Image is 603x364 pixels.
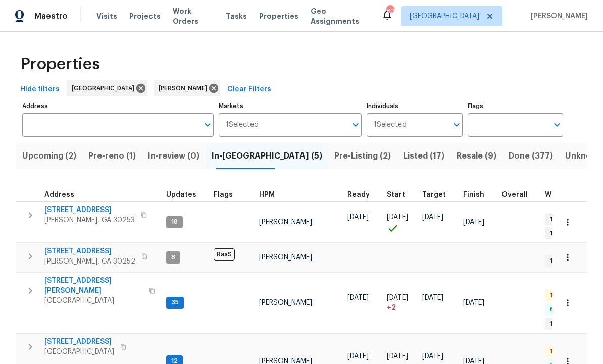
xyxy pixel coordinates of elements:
span: [PERSON_NAME], GA 30252 [44,256,135,267]
span: Finish [463,191,484,198]
span: Maestro [34,11,68,21]
div: Actual renovation start date [387,191,414,198]
span: HPM [259,191,275,198]
span: [DATE] [347,353,369,360]
span: Flags [214,191,233,198]
span: [DATE] [347,214,369,221]
span: 8 [167,253,179,262]
span: Geo Assignments [311,6,369,26]
label: Address [22,103,214,109]
span: Work Orders [173,6,214,26]
button: Open [200,118,215,132]
span: [STREET_ADDRESS][PERSON_NAME] [44,276,143,296]
span: [GEOGRAPHIC_DATA] [44,296,143,306]
span: [PERSON_NAME], GA 30253 [44,215,135,225]
span: WO Completion [545,191,600,198]
span: [PERSON_NAME] [259,219,312,226]
span: [DATE] [387,294,408,301]
div: Projected renovation finish date [463,191,493,198]
span: Resale (9) [457,149,496,163]
span: 1 QC [546,347,568,356]
span: [GEOGRAPHIC_DATA] [72,83,138,93]
span: [DATE] [387,214,408,221]
label: Flags [468,103,563,109]
span: Listed (17) [403,149,444,163]
span: RaaS [214,248,235,261]
span: [PERSON_NAME] [527,11,588,21]
div: Target renovation project end date [422,191,455,198]
span: [PERSON_NAME] [259,299,312,306]
span: [GEOGRAPHIC_DATA] [410,11,479,21]
span: 6 Done [546,305,575,314]
span: 18 [167,218,182,226]
span: Pre-Listing (2) [334,149,391,163]
span: [DATE] [422,294,443,301]
span: 1 Selected [374,121,407,129]
span: [PERSON_NAME] [159,83,211,93]
label: Individuals [367,103,462,109]
button: Open [348,118,363,132]
span: In-review (0) [148,149,199,163]
div: [GEOGRAPHIC_DATA] [67,80,147,96]
div: Days past target finish date [501,191,537,198]
div: 80 [386,6,393,16]
span: [DATE] [463,219,484,226]
button: Open [449,118,464,132]
span: Tasks [226,13,247,20]
span: 1 WIP [546,257,569,266]
span: [DATE] [347,294,369,301]
span: Upcoming (2) [22,149,76,163]
span: Clear Filters [227,83,271,96]
span: 1 QC [546,291,568,300]
span: 1 Selected [226,121,259,129]
span: [GEOGRAPHIC_DATA] [44,347,114,357]
span: 1 Accepted [546,229,588,238]
span: [DATE] [387,353,408,360]
span: Address [44,191,74,198]
span: Updates [166,191,196,198]
div: Earliest renovation start date (first business day after COE or Checkout) [347,191,379,198]
span: Start [387,191,405,198]
span: Visits [96,11,117,21]
span: 1 WIP [546,215,569,224]
span: In-[GEOGRAPHIC_DATA] (5) [212,149,322,163]
span: [STREET_ADDRESS] [44,205,135,215]
span: [DATE] [422,353,443,360]
span: [DATE] [463,299,484,306]
span: Ready [347,191,370,198]
span: Overall [501,191,528,198]
span: [STREET_ADDRESS] [44,337,114,347]
span: [PERSON_NAME] [259,254,312,261]
span: Hide filters [20,83,60,96]
span: + 2 [387,303,396,313]
span: 35 [167,298,183,307]
button: Clear Filters [223,80,275,99]
span: [DATE] [422,214,443,221]
div: [PERSON_NAME] [154,80,220,96]
label: Markets [219,103,362,109]
td: Project started on time [383,201,418,243]
span: Properties [259,11,298,21]
span: Pre-reno (1) [88,149,136,163]
span: 1 Accepted [546,320,588,328]
td: Project started 2 days late [383,273,418,333]
button: Open [550,118,564,132]
span: Done (377) [509,149,553,163]
span: Properties [20,59,100,69]
button: Hide filters [16,80,64,99]
span: Target [422,191,446,198]
span: Projects [129,11,161,21]
span: [STREET_ADDRESS] [44,246,135,256]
